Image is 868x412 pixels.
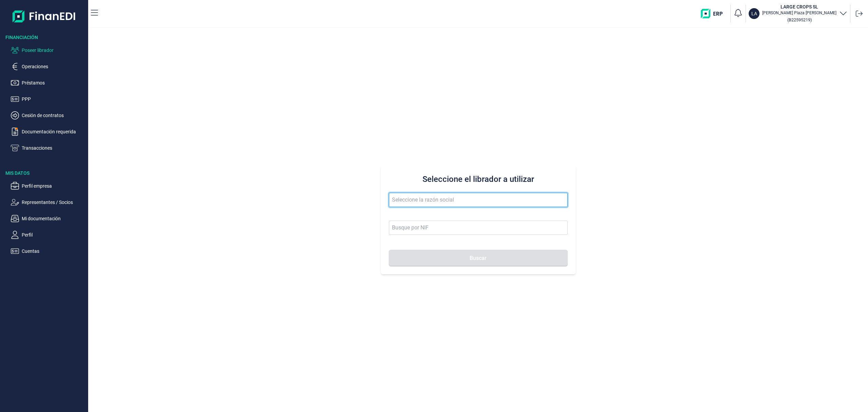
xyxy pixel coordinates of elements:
p: Préstamos [22,79,85,87]
button: Operaciones [11,62,85,71]
p: PPP [22,95,85,103]
h3: LARGE CROPS SL [762,3,836,10]
p: Documentación requerida [22,128,85,136]
button: Cuentas [11,247,85,255]
input: Busque por NIF [389,221,568,235]
span: Buscar [470,256,487,261]
button: LALARGE CROPS SL[PERSON_NAME] Plaza [PERSON_NAME](B22595219) [749,3,847,24]
button: Documentación requerida [11,128,85,136]
button: PPP [11,95,85,103]
p: Mi documentación [22,214,85,223]
button: Representantes / Socios [11,198,85,206]
p: Cesión de contratos [22,111,85,119]
p: Representantes / Socios [22,198,85,206]
button: Buscar [389,250,568,266]
p: Transacciones [22,144,85,152]
p: Poseer librador [22,46,85,54]
p: Perfil [22,231,85,239]
small: Copiar cif [787,17,812,22]
button: Perfil empresa [11,182,85,190]
button: Perfil [11,231,85,239]
button: Cesión de contratos [11,111,85,119]
button: Mi documentación [11,214,85,223]
p: Operaciones [22,62,85,71]
button: Transacciones [11,144,85,152]
input: Seleccione la razón social [389,193,568,207]
p: Cuentas [22,247,85,255]
button: Préstamos [11,79,85,87]
p: [PERSON_NAME] Plaza [PERSON_NAME] [762,10,836,16]
h3: Seleccione el librador a utilizar [389,174,568,185]
img: Logo de aplicación [13,5,76,27]
p: Perfil empresa [22,182,85,190]
p: LA [751,10,757,17]
img: erp [701,9,728,18]
button: Poseer librador [11,46,85,54]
